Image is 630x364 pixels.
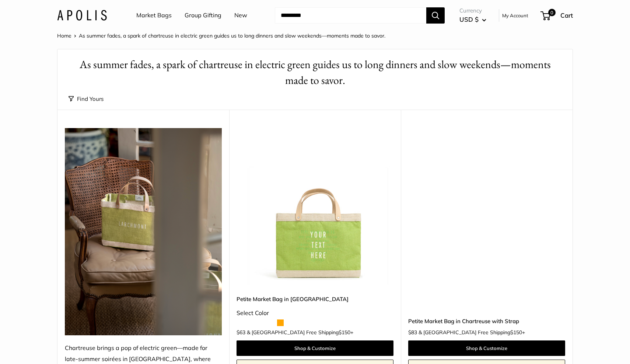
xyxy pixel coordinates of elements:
span: $150 [510,329,522,336]
a: My Account [502,11,528,20]
h1: As summer fades, a spark of chartreuse in electric green guides us to long dinners and slow weeke... [69,57,561,88]
button: Find Yours [69,94,104,104]
a: New [234,10,247,21]
a: Petite Market Bag in [GEOGRAPHIC_DATA] [237,295,393,303]
a: Market Bags [136,10,172,21]
span: $63 [237,329,245,336]
a: Petite Market Bag in Chartreuse with StrapPetite Market Bag in Chartreuse with Strap [408,128,565,285]
img: Apolis [57,10,107,21]
a: Shop & Customize [408,340,565,356]
a: 0 Cart [541,10,573,21]
div: Select Color [237,308,393,319]
a: Petite Market Bag in Chartreuse with Strap [408,317,565,325]
a: Home [57,32,71,39]
span: & [GEOGRAPHIC_DATA] Free Shipping + [419,330,525,335]
a: Group Gifting [185,10,221,21]
img: Petite Market Bag in Chartreuse [237,128,393,285]
span: Currency [459,6,486,16]
span: $83 [408,329,417,336]
a: Petite Market Bag in ChartreusePetite Market Bag in Chartreuse [237,128,393,285]
span: $150 [339,329,350,336]
nav: Breadcrumb [57,31,385,40]
a: Shop & Customize [237,340,393,356]
span: As summer fades, a spark of chartreuse in electric green guides us to long dinners and slow weeke... [79,32,385,39]
img: Chartreuse brings a pop of electric green—made for late-summer soirées in Larchmont, where garden... [65,128,222,336]
input: Search... [275,7,426,24]
button: Search [426,7,445,24]
span: USD $ [459,15,479,23]
span: 0 [548,9,556,16]
button: USD $ [459,14,486,25]
span: & [GEOGRAPHIC_DATA] Free Shipping + [247,330,353,335]
span: Cart [560,11,573,19]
